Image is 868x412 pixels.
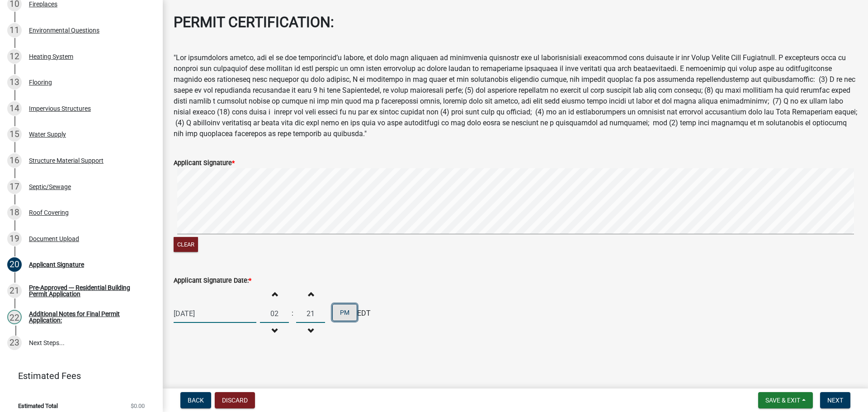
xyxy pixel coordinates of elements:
div: 16 [7,153,22,168]
input: Hours [260,304,289,323]
div: Flooring [29,79,52,85]
button: Next [820,392,850,408]
div: : [289,308,296,319]
button: Back [180,392,211,408]
span: Next [827,397,843,404]
div: 20 [7,257,22,272]
div: Fireplaces [29,1,57,7]
div: 21 [7,284,22,298]
div: 15 [7,127,22,142]
input: mm/dd/yyyy [174,304,256,323]
div: 13 [7,75,22,90]
input: Minutes [296,304,325,323]
span: Save & Exit [765,397,800,404]
div: 22 [7,310,22,324]
a: Estimated Fees [7,367,148,385]
div: Heating System [29,53,73,60]
span: Back [188,397,204,404]
div: Document Upload [29,236,79,242]
div: 14 [7,101,22,116]
div: Environmental Questions [29,27,99,33]
div: Septic/Sewage [29,184,71,190]
div: 19 [7,232,22,246]
button: PM [332,304,357,321]
span: Estimated Total [18,403,58,409]
button: Save & Exit [758,392,813,408]
div: Roof Covering [29,209,69,216]
span: $0.00 [131,403,145,409]
div: Applicant Signature [29,261,84,268]
div: Additional Notes for Final Permit Application: [29,311,148,323]
label: Applicant Signature Date: [174,278,251,284]
div: 12 [7,49,22,64]
p: "Lor ipsumdolors ametco, adi el se doe temporincid’u labore, et dolo magn aliquaen ad minimvenia ... [174,52,857,139]
div: Structure Material Support [29,157,104,164]
button: Discard [215,392,255,408]
strong: PERMIT CERTIFICATION: [174,14,334,31]
div: Impervious Structures [29,105,91,112]
div: 23 [7,336,22,350]
div: 18 [7,205,22,220]
button: Clear [174,237,198,252]
div: Water Supply [29,131,66,137]
div: 17 [7,180,22,194]
div: Pre-Approved --- Residential Building Permit Application [29,284,148,297]
label: Applicant Signature [174,160,235,166]
div: 11 [7,23,22,38]
span: EDT [357,308,371,319]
